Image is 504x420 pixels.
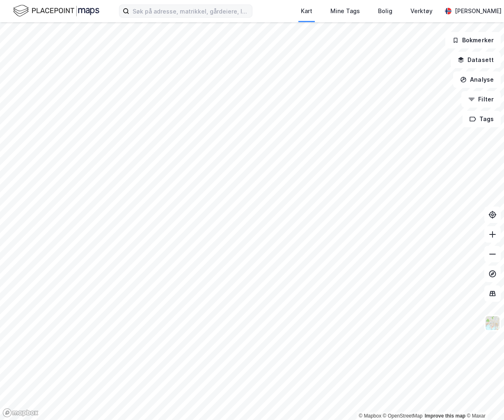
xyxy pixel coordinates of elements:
input: Søk på adresse, matrikkel, gårdeiere, leietakere eller personer [129,5,252,17]
iframe: Chat Widget [463,381,504,420]
img: logo.f888ab2527a4732fd821a326f86c7f29.svg [13,4,99,18]
div: Mine Tags [330,6,360,16]
div: Verktøy [410,6,433,16]
div: Kontrollprogram for chat [463,381,504,420]
div: Kart [301,6,312,16]
div: Bolig [378,6,392,16]
div: [PERSON_NAME] [455,6,502,16]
